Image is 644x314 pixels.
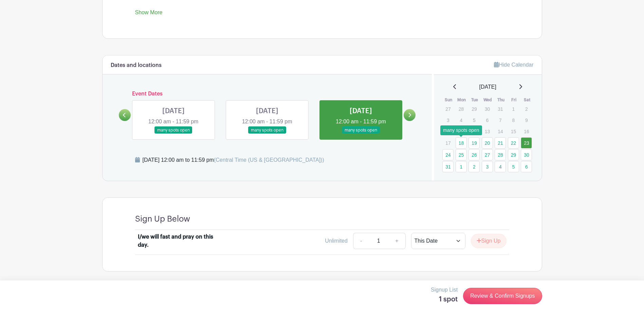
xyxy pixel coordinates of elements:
[325,237,348,245] div: Unlimited
[495,104,506,114] p: 31
[442,104,454,114] p: 27
[494,97,508,103] th: Thu
[111,62,162,69] h6: Dates and locations
[471,234,507,248] button: Sign Up
[482,115,493,125] p: 6
[456,104,467,114] p: 28
[138,233,222,249] div: I/we will fast and pray on this day.
[482,149,493,160] a: 27
[521,115,532,125] p: 9
[521,137,532,149] a: 23
[456,137,467,149] a: 18
[520,97,534,103] th: Sat
[463,288,542,304] a: Review & Confirm Signups
[468,115,480,125] p: 5
[442,149,454,160] a: 24
[495,126,506,137] p: 14
[495,137,506,149] a: 21
[468,97,481,103] th: Tue
[442,138,454,148] p: 17
[521,149,532,160] a: 30
[431,286,458,294] p: Signup List
[508,97,521,103] th: Fri
[456,161,467,172] a: 1
[482,137,493,149] a: 20
[479,83,496,91] span: [DATE]
[456,115,467,125] p: 4
[468,149,480,160] a: 26
[468,104,480,114] p: 29
[508,104,519,114] p: 1
[353,233,369,249] a: -
[508,115,519,125] p: 8
[442,161,454,172] a: 31
[495,161,506,172] a: 4
[495,115,506,125] p: 7
[508,149,519,160] a: 29
[468,137,480,149] a: 19
[521,126,532,137] p: 16
[455,97,468,103] th: Mon
[440,125,482,135] div: many spots open
[482,126,493,137] p: 13
[388,233,405,249] a: +
[135,214,190,224] h4: Sign Up Below
[442,115,454,125] p: 3
[131,91,404,97] h6: Event Dates
[143,156,324,164] div: [DATE] 12:00 am to 11:59 pm
[482,104,493,114] p: 30
[481,97,495,103] th: Wed
[482,161,493,172] a: 3
[494,62,533,68] a: Hide Calendar
[521,161,532,172] a: 6
[442,97,455,103] th: Sun
[508,126,519,137] p: 15
[135,10,163,18] a: Show More
[456,149,467,160] a: 25
[495,149,506,160] a: 28
[508,161,519,172] a: 5
[431,295,458,303] h5: 1 spot
[521,104,532,114] p: 2
[214,157,324,163] span: (Central Time (US & [GEOGRAPHIC_DATA]))
[468,161,480,172] a: 2
[508,137,519,149] a: 22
